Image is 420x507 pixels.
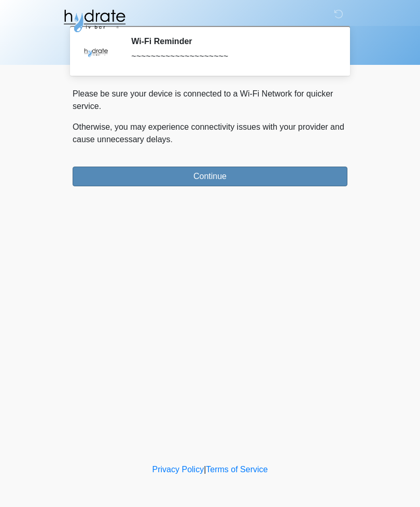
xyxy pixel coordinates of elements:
[206,465,268,474] a: Terms of Service
[73,167,347,186] button: Continue
[73,88,347,113] p: Please be sure your device is connected to a Wi-Fi Network for quicker service.
[204,465,206,474] a: |
[80,36,111,67] img: Agent Avatar
[171,135,173,144] span: .
[152,465,204,474] a: Privacy Policy
[62,8,127,34] img: Hydrate IV Bar - Fort Collins Logo
[73,121,347,146] p: Otherwise, you may experience connectivity issues with your provider and cause unnecessary delays
[131,50,332,63] div: ~~~~~~~~~~~~~~~~~~~~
